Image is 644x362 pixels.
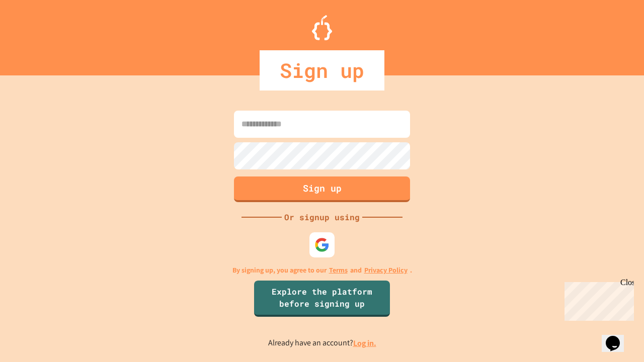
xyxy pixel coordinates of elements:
[353,338,376,348] a: Log in.
[560,278,634,321] iframe: chat widget
[282,211,362,223] div: Or signup using
[602,322,634,352] iframe: chat widget
[254,281,390,317] a: Explore the platform before signing up
[232,265,412,276] p: By signing up, you agree to our and .
[260,50,384,90] div: Sign up
[234,176,410,202] button: Sign up
[314,237,330,252] img: google-icon.svg
[4,4,69,64] div: Chat with us now!Close
[364,265,408,276] a: Privacy Policy
[329,265,348,276] a: Terms
[268,337,376,349] p: Already have an account?
[312,15,332,40] img: Logo.svg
